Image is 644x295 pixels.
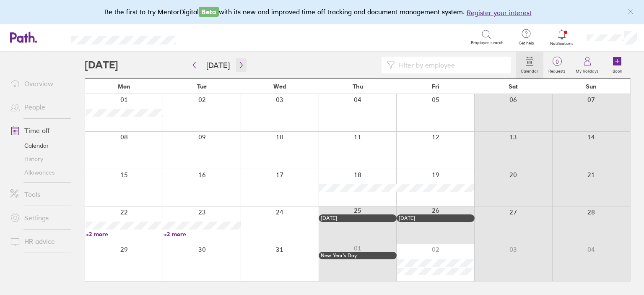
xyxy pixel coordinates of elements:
[516,66,543,74] label: Calendar
[3,152,71,166] a: History
[321,253,395,258] div: New Year’s Day
[571,66,604,74] label: My holidays
[548,29,576,46] a: Notifications
[543,52,571,78] a: 0Requests
[516,52,543,78] a: Calendar
[604,52,631,78] a: Book
[543,58,571,65] span: 0
[3,122,71,139] a: Time off
[273,83,286,90] span: Wed
[86,230,163,238] a: +2 more
[3,209,71,226] a: Settings
[548,41,576,46] span: Notifications
[3,99,71,115] a: People
[471,40,504,45] span: Employee search
[321,215,395,221] div: [DATE]
[3,75,71,92] a: Overview
[353,83,363,90] span: Thu
[509,83,518,90] span: Sat
[164,230,241,238] a: +2 more
[200,58,236,72] button: [DATE]
[608,66,627,74] label: Book
[586,83,597,90] span: Sun
[3,233,71,250] a: HR advice
[197,83,207,90] span: Tue
[199,7,219,17] span: Beta
[571,52,604,78] a: My holidays
[199,33,220,41] div: Search
[118,83,130,90] span: Mon
[3,166,71,179] a: Allowances
[104,7,540,18] div: Be the first to try MentorDigital with its new and improved time off tracking and document manage...
[543,66,571,74] label: Requests
[432,83,439,90] span: Fri
[3,139,71,152] a: Calendar
[467,8,532,18] button: Register your interest
[395,57,506,73] input: Filter by employee
[399,215,473,221] div: [DATE]
[513,41,540,46] span: Get help
[3,186,71,203] a: Tools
